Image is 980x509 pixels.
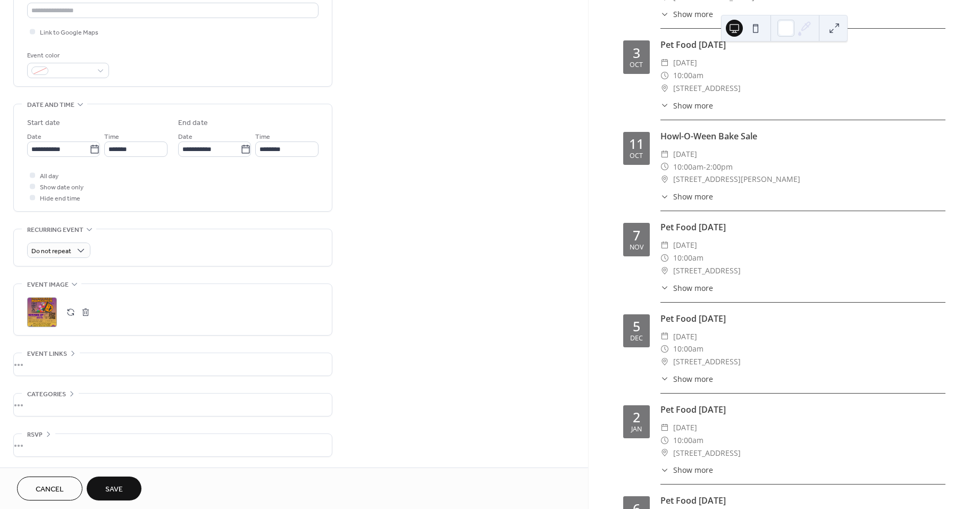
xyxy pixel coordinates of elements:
[14,394,332,416] div: •••
[673,69,703,82] span: 10:00am
[630,153,643,160] div: Oct
[673,330,697,343] span: [DATE]
[27,279,69,290] span: Event image
[633,411,640,424] div: 2
[27,297,57,327] div: ;
[660,82,669,95] div: ​
[660,9,669,20] div: ​
[630,335,643,342] div: Dec
[660,191,713,202] button: ​Show more
[105,484,123,495] span: Save
[104,131,119,143] span: Time
[660,130,945,143] div: Howl-O-Ween Bake Sale
[660,494,945,507] div: Pet Food [DATE]
[673,191,713,202] span: Show more
[27,224,83,236] span: Recurring event
[14,434,332,456] div: •••
[660,355,669,368] div: ​
[630,62,643,69] div: Oct
[87,477,141,500] button: Save
[17,477,82,500] button: Cancel
[40,193,80,204] span: Hide end time
[660,9,713,20] button: ​Show more
[27,348,67,360] span: Event links
[673,9,713,20] span: Show more
[27,429,43,440] span: RSVP
[178,118,208,129] div: End date
[673,434,703,447] span: 10:00am
[673,343,703,355] span: 10:00am
[703,161,706,173] span: -
[631,426,642,433] div: Jan
[255,131,270,143] span: Time
[673,148,697,161] span: [DATE]
[27,118,60,129] div: Start date
[633,229,640,242] div: 7
[630,244,643,251] div: Nov
[673,82,741,95] span: [STREET_ADDRESS]
[660,161,669,173] div: ​
[673,56,697,69] span: [DATE]
[660,38,945,51] div: Pet Food [DATE]
[633,46,640,60] div: 3
[40,171,58,182] span: All day
[660,421,669,434] div: ​
[660,191,669,202] div: ​
[36,484,64,495] span: Cancel
[660,148,669,161] div: ​
[660,100,669,111] div: ​
[27,99,74,111] span: Date and time
[660,221,945,233] div: Pet Food [DATE]
[660,100,713,111] button: ​Show more
[673,264,741,277] span: [STREET_ADDRESS]
[31,245,71,257] span: Do not repeat
[660,330,669,343] div: ​
[673,447,741,460] span: [STREET_ADDRESS]
[178,131,192,143] span: Date
[660,239,669,252] div: ​
[660,56,669,69] div: ​
[660,447,669,460] div: ​
[673,252,703,264] span: 10:00am
[660,173,669,186] div: ​
[673,421,697,434] span: [DATE]
[660,252,669,264] div: ​
[27,131,41,143] span: Date
[660,464,669,475] div: ​
[673,355,741,368] span: [STREET_ADDRESS]
[673,282,713,294] span: Show more
[660,403,945,416] div: Pet Food [DATE]
[660,282,713,294] button: ​Show more
[660,282,669,294] div: ​
[660,373,713,385] button: ​Show more
[633,320,640,333] div: 5
[660,343,669,355] div: ​
[660,373,669,385] div: ​
[40,27,98,38] span: Link to Google Maps
[660,264,669,277] div: ​
[629,137,644,151] div: 11
[660,312,945,325] div: Pet Food [DATE]
[673,161,703,173] span: 10:00am
[660,434,669,447] div: ​
[673,239,697,252] span: [DATE]
[673,173,800,186] span: [STREET_ADDRESS][PERSON_NAME]
[673,373,713,385] span: Show more
[40,182,83,193] span: Show date only
[27,50,107,61] div: Event color
[660,464,713,475] button: ​Show more
[673,464,713,475] span: Show more
[660,69,669,82] div: ​
[673,100,713,111] span: Show more
[27,389,66,400] span: Categories
[14,353,332,376] div: •••
[706,161,733,173] span: 2:00pm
